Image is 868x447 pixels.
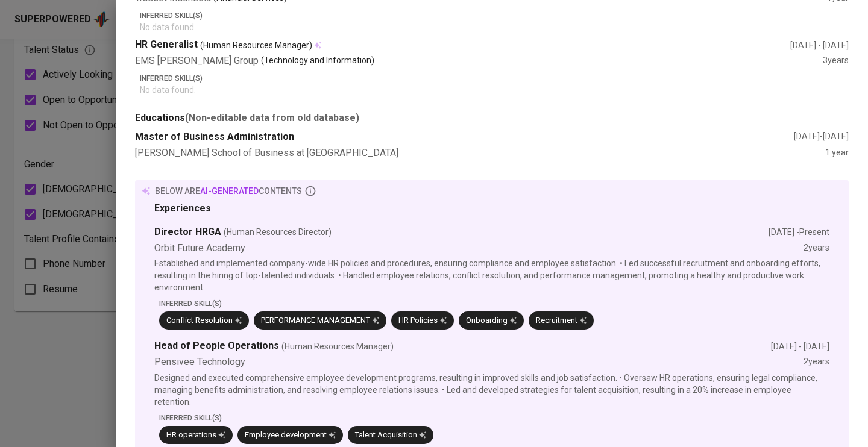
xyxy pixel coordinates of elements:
div: Master of Business Administration [135,130,794,144]
p: No data found. [140,84,849,96]
p: below are contents [155,185,302,197]
b: (Non-editable data from old database) [185,112,359,123]
div: [DATE] - [DATE] [771,340,829,352]
p: Inferred Skill(s) [140,73,849,84]
div: Director HRGA [154,225,769,239]
div: Educations [135,111,849,125]
p: Inferred Skill(s) [140,10,849,21]
span: (Human Resources Director) [224,226,332,238]
div: Head of People Operations [154,339,771,353]
div: Talent Acquisition [355,430,426,441]
div: Onboarding [466,315,517,327]
span: (Human Resources Manager) [281,340,394,352]
p: No data found. [140,21,849,33]
div: HR Generalist [135,38,790,52]
span: [DATE] - [DATE] [794,131,849,141]
div: 2 years [804,242,829,255]
p: Designed and executed comprehensive employee development programs, resulting in improved skills a... [154,372,829,408]
div: 3 years [823,54,849,68]
div: HR operations [166,430,225,441]
p: (Technology and Information) [261,54,374,68]
div: Pensivee Technology [154,355,804,369]
div: PERFORMANCE MANAGEMENT [261,315,379,327]
div: Employee development [245,430,336,441]
p: Established and implemented company-wide HR policies and procedures, ensuring compliance and empl... [154,257,829,293]
div: Conflict Resolution [166,315,242,327]
div: Experiences [154,202,829,216]
span: (Human Resources Manager) [200,39,312,51]
div: [DATE] - [DATE] [790,39,849,51]
div: Recruitment [536,315,587,327]
p: Inferred Skill(s) [159,298,829,309]
span: AI-generated [200,186,259,196]
div: Orbit Future Academy [154,242,804,255]
div: 2 years [804,355,829,369]
div: EMS [PERSON_NAME] Group [135,54,823,68]
div: [DATE] - Present [769,226,829,238]
div: HR Policies [398,315,447,327]
div: [PERSON_NAME] School of Business at [GEOGRAPHIC_DATA] [135,146,825,160]
div: 1 year [825,146,849,160]
p: Inferred Skill(s) [159,413,829,424]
